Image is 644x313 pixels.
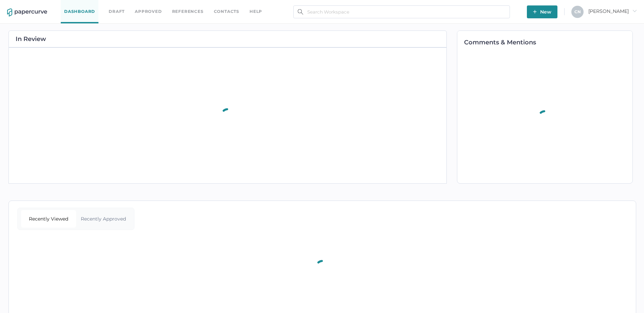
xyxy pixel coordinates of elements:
[574,9,581,14] span: C N
[293,5,510,18] input: Search Workspace
[298,9,303,15] img: search.bf03fe8b.svg
[76,210,131,228] div: Recently Approved
[7,8,47,17] img: papercurve-logo-colour.7244d18c.svg
[632,8,637,13] i: arrow_right
[135,8,162,15] a: Approved
[464,39,632,45] h2: Comments & Mentions
[588,8,637,14] span: [PERSON_NAME]
[172,8,204,15] a: References
[309,252,336,283] div: animation
[531,102,559,133] div: animation
[109,8,125,15] a: Draft
[214,8,239,15] a: Contacts
[21,210,76,228] div: Recently Viewed
[533,5,551,18] span: New
[214,100,242,131] div: animation
[533,10,537,14] img: plus-white.e19ec114.svg
[250,8,262,15] div: help
[527,5,557,18] button: New
[16,36,46,42] h2: In Review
